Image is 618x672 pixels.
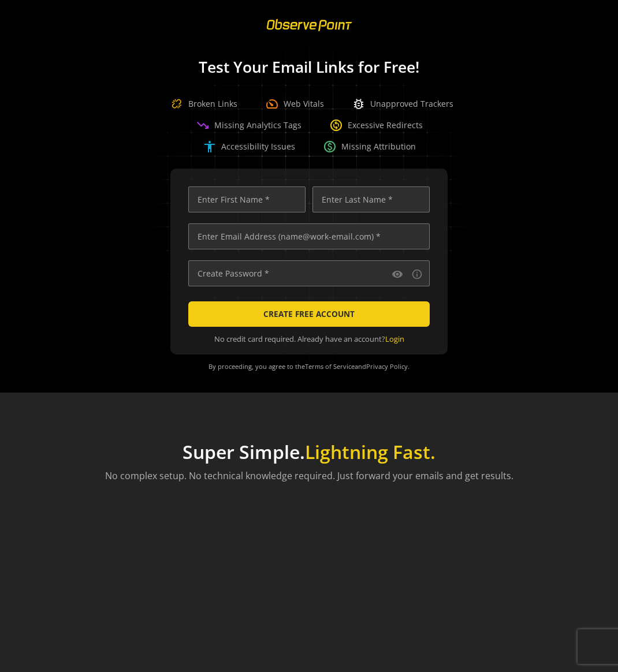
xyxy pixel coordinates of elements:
div: Excessive Redirects [329,118,423,132]
input: Enter Last Name * [312,186,430,212]
a: Login [385,334,404,344]
span: accessibility [203,140,217,154]
div: Web Vitals [265,97,324,111]
span: paid [323,140,337,154]
span: change_circle [329,118,343,132]
p: No complex setup. No technical knowledge required. Just forward your emails and get results. [105,469,513,483]
a: Terms of Service [305,362,355,371]
a: Privacy Policy [366,362,408,371]
a: ObservePoint Homepage [259,27,359,38]
span: CREATE FREE ACCOUNT [263,304,355,324]
h1: Super Simple. [105,441,513,463]
input: Enter First Name * [188,186,306,212]
span: Lightning Fast. [305,439,435,464]
input: Create Password * [188,260,430,286]
div: No credit card required. Already have an account? [188,334,430,345]
h1: Test Your Email Links for Free! [55,59,563,76]
button: Password requirements [410,267,424,281]
input: Enter Email Address (name@work-email.com) * [188,223,430,249]
div: Missing Analytics Tags [196,118,301,132]
div: Missing Attribution [323,140,416,154]
img: Broken Link [165,92,188,115]
span: bug_report [352,97,366,111]
div: Accessibility Issues [203,140,295,154]
mat-icon: visibility [392,268,403,280]
span: trending_down [196,118,210,132]
button: CREATE FREE ACCOUNT [188,301,430,327]
span: speed [265,97,279,111]
div: Unapproved Trackers [352,97,453,111]
div: Broken Links [165,92,237,115]
mat-icon: info_outline [411,268,423,280]
div: By proceeding, you agree to the and . [185,354,433,379]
